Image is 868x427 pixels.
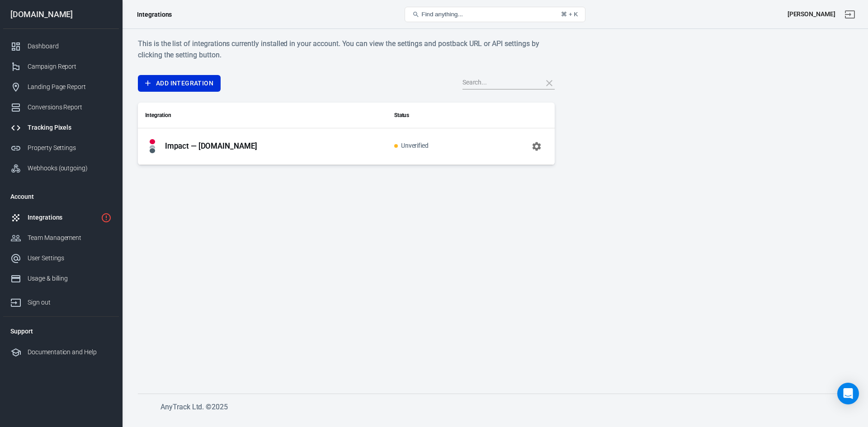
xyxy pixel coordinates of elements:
[839,4,861,25] a: Sign out
[3,56,119,77] a: Campaign Report
[837,383,859,404] div: Open Intercom Messenger
[28,62,112,71] div: Campaign Report
[138,38,555,61] h6: This is the list of integrations currently installed in your account. You can view the settings a...
[405,7,585,22] button: Find anything...⌘ + K
[3,138,119,158] a: Property Settings
[462,77,535,89] input: Search...
[28,298,112,307] div: Sign out
[165,141,257,151] p: Impact — [DOMAIN_NAME]
[28,123,112,132] div: Tracking Pixels
[3,117,119,138] a: Tracking Pixels
[138,103,387,128] th: Integration
[3,36,119,56] a: Dashboard
[28,253,112,263] div: User Settings
[28,103,112,112] div: Conversions Report
[28,42,112,51] div: Dashboard
[788,9,835,19] div: Account id: JWXQKv1Z
[28,233,112,243] div: Team Management
[28,347,112,357] div: Documentation and Help
[150,139,155,154] img: Impact — readingprograms.com
[3,207,119,228] a: Integrations
[394,142,429,150] span: Unverified
[160,401,839,413] h6: AnyTrack Ltd. © 2025
[3,77,119,97] a: Landing Page Report
[28,143,112,153] div: Property Settings
[3,268,119,289] a: Usage & billing
[3,10,119,19] div: [DOMAIN_NAME]
[101,212,112,223] svg: 1 networks not verified yet
[561,11,578,18] div: ⌘ + K
[3,158,119,178] a: Webhooks (outgoing)
[3,248,119,268] a: User Settings
[3,228,119,248] a: Team Management
[421,11,462,18] span: Find anything...
[387,103,484,128] th: Status
[28,274,112,283] div: Usage & billing
[3,320,119,342] li: Support
[3,186,119,207] li: Account
[138,75,221,92] a: Add Integration
[28,82,112,92] div: Landing Page Report
[3,289,119,313] a: Sign out
[137,10,172,19] div: Integrations
[28,213,97,222] div: Integrations
[28,164,112,173] div: Webhooks (outgoing)
[3,97,119,117] a: Conversions Report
